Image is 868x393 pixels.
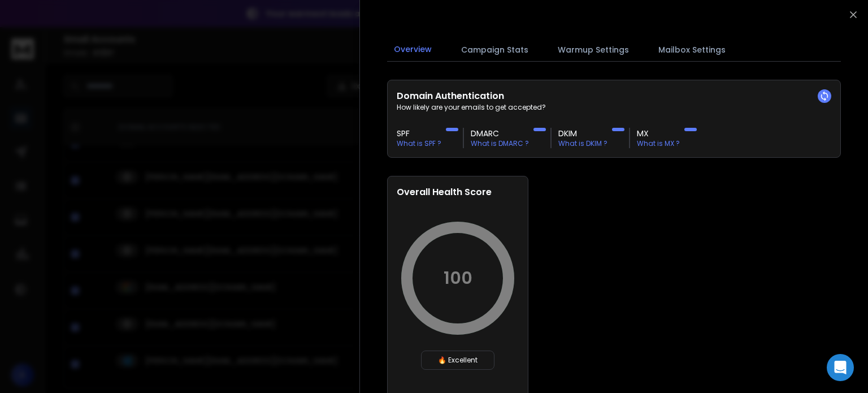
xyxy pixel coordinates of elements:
[551,37,636,62] button: Warmup Settings
[397,185,519,199] h2: Overall Health Score
[637,128,680,139] h3: MX
[397,139,441,148] p: What is SPF ?
[558,128,607,139] h3: DKIM
[387,37,439,63] button: Overview
[637,139,680,148] p: What is MX ?
[558,139,607,148] p: What is DKIM ?
[471,128,529,139] h3: DMARC
[397,89,831,103] h2: Domain Authentication
[471,139,529,148] p: What is DMARC ?
[454,37,535,62] button: Campaign Stats
[444,268,472,288] p: 100
[421,351,494,370] div: 🔥 Excellent
[397,103,831,112] p: How likely are your emails to get accepted?
[652,37,732,62] button: Mailbox Settings
[827,354,854,381] div: Open Intercom Messenger
[397,128,441,139] h3: SPF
